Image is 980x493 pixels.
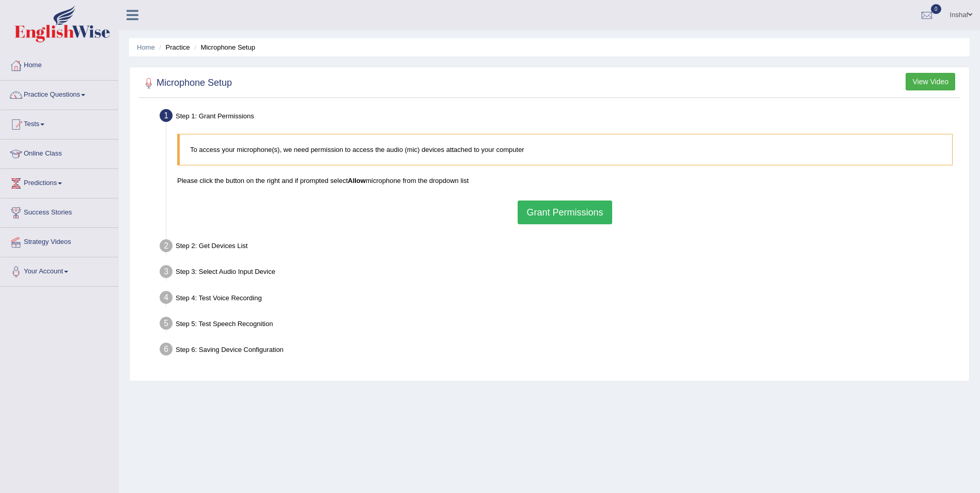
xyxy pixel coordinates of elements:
[190,145,942,155] p: To access your microphone(s), we need permission to access the audio (mic) devices attached to yo...
[155,262,965,285] div: Step 3: Select Audio Input Device
[155,314,965,336] div: Step 5: Test Speech Recognition
[155,340,965,362] div: Step 6: Saving Device Configuration
[931,4,941,14] span: 0
[1,257,118,283] a: Your Account
[518,201,612,224] button: Grant Permissions
[1,169,118,195] a: Predictions
[1,81,118,106] a: Practice Questions
[1,228,118,254] a: Strategy Videos
[141,75,232,91] h2: Microphone Setup
[1,51,118,77] a: Home
[906,73,955,90] button: View Video
[1,198,118,224] a: Success Stories
[155,288,965,311] div: Step 4: Test Voice Recording
[1,140,118,165] a: Online Class
[348,177,366,184] b: Allow
[1,110,118,136] a: Tests
[177,176,953,186] p: Please click the button on the right and if prompted select microphone from the dropdown list
[155,106,965,129] div: Step 1: Grant Permissions
[192,42,255,52] li: Microphone Setup
[137,43,155,51] a: Home
[155,236,965,259] div: Step 2: Get Devices List
[157,42,190,52] li: Practice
